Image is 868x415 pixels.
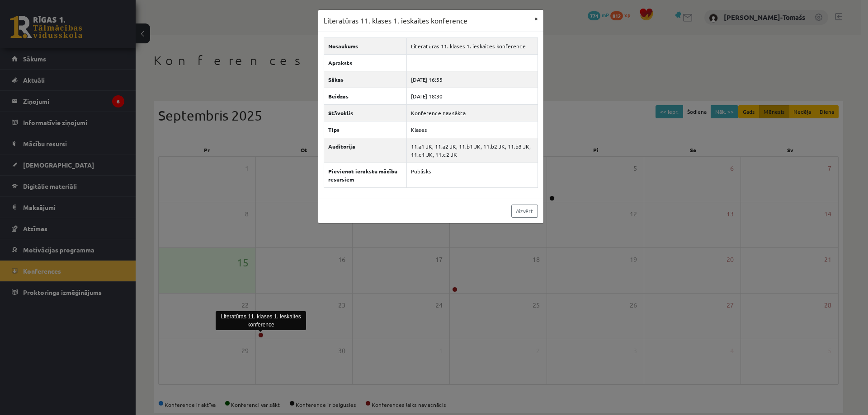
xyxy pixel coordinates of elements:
td: 11.a1 JK, 11.a2 JK, 11.b1 JK, 11.b2 JK, 11.b3 JK, 11.c1 JK, 11.c2 JK [407,138,538,163]
th: Beidzas [324,88,407,104]
th: Nosaukums [324,37,407,54]
a: Aizvērt [511,205,538,218]
th: Sākas [324,71,407,88]
div: Literatūras 11. klases 1. ieskaites konference [216,311,306,330]
th: Auditorija [324,138,407,163]
th: Pievienot ierakstu mācību resursiem [324,163,407,187]
td: Klases [407,121,538,138]
td: Konference nav sākta [407,104,538,121]
td: [DATE] 18:30 [407,88,538,104]
h3: Literatūras 11. klases 1. ieskaites konference [324,15,467,26]
th: Apraksts [324,54,407,71]
th: Tips [324,121,407,138]
button: × [529,10,543,27]
td: [DATE] 16:55 [407,71,538,88]
td: Literatūras 11. klases 1. ieskaites konference [407,37,538,54]
td: Publisks [407,163,538,187]
th: Stāvoklis [324,104,407,121]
